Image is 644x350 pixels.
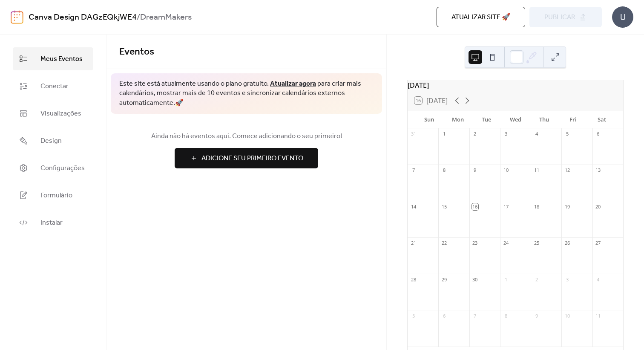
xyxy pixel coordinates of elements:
span: Instalar [40,218,63,228]
div: 16 [472,203,478,210]
div: 6 [441,312,447,319]
span: Ainda não há eventos aqui. Comece adicionando o seu primeiro! [119,131,374,142]
div: 18 [533,203,540,210]
div: 11 [533,167,540,174]
div: 3 [564,276,570,283]
div: 11 [595,312,601,319]
div: 2 [472,131,478,137]
div: Mon [443,111,472,128]
a: Atualizar agora [270,77,316,90]
div: 31 [410,131,417,137]
span: Configurações [40,163,85,174]
div: 26 [564,240,570,246]
div: 21 [410,240,417,246]
div: 8 [441,167,447,174]
span: Formulário [40,191,72,201]
div: 15 [441,203,447,210]
span: Adicione Seu Primeiro Evento [201,153,303,164]
div: Fri [559,111,588,128]
div: 8 [503,312,509,319]
button: Adicione Seu Primeiro Evento [175,148,318,168]
button: Atualizar site 🚀 [437,7,525,27]
a: Meus Eventos [13,47,93,70]
div: Sun [414,111,443,128]
div: 5 [564,131,570,137]
div: 17 [503,203,509,210]
div: 4 [595,276,601,283]
div: 25 [533,240,540,246]
div: [DATE] [408,80,623,90]
div: 23 [472,240,478,246]
div: 9 [533,312,540,319]
div: 2 [533,276,540,283]
div: Thu [530,111,559,128]
a: Adicione Seu Primeiro Evento [119,148,374,168]
div: 10 [503,167,509,174]
div: 20 [595,203,601,210]
a: Configurações [13,156,93,179]
div: 13 [595,167,601,174]
div: 1 [503,276,509,283]
div: 6 [595,131,601,137]
div: 7 [472,312,478,319]
span: Atualizar site 🚀 [451,12,510,23]
div: 24 [503,240,509,246]
span: Design [40,136,62,146]
span: Visualizações [40,109,81,119]
a: Canva Design DAGzEQkjWE4 [29,9,137,26]
a: Formulário [13,184,93,207]
b: / [137,9,140,26]
div: Wed [501,111,530,128]
div: U [612,6,633,28]
div: 19 [564,203,570,210]
div: 9 [472,167,478,174]
div: 12 [564,167,570,174]
div: 22 [441,240,447,246]
span: Eventos [119,43,154,61]
div: 7 [410,167,417,174]
a: Instalar [13,211,93,234]
span: Este site está atualmente usando o plano gratuito. para criar mais calendários, mostrar mais de 1... [119,79,374,108]
a: Visualizações [13,102,93,125]
div: 10 [564,312,570,319]
a: Design [13,129,93,152]
span: Conectar [40,81,69,92]
b: DreamMakers [140,9,192,26]
div: 28 [410,276,417,283]
div: 30 [472,276,478,283]
a: Conectar [13,75,93,98]
div: Sat [587,111,616,128]
span: Meus Eventos [40,54,83,64]
div: Tue [472,111,501,128]
div: 29 [441,276,447,283]
div: 1 [441,131,447,137]
img: logo [11,10,23,24]
div: 4 [533,131,540,137]
div: 5 [410,312,417,319]
div: 14 [410,203,417,210]
div: 27 [595,240,601,246]
div: 3 [503,131,509,137]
